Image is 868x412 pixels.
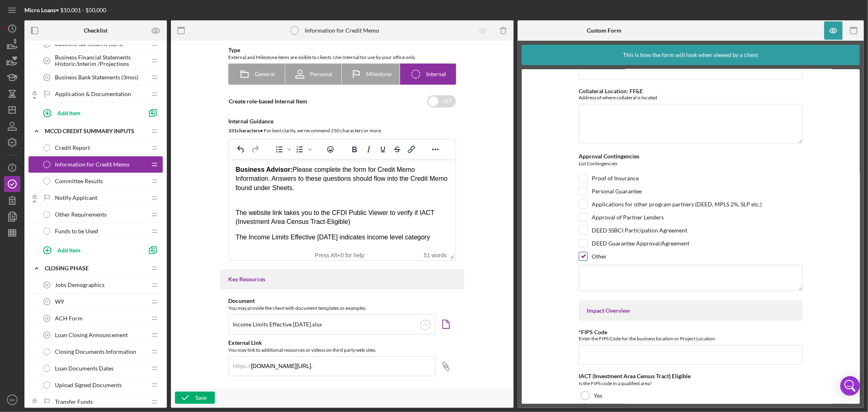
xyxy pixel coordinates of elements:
[57,242,81,258] div: Add Item
[45,75,49,79] tspan: 15
[228,127,456,135] div: For best clarity, we recommend 250 characters or more.
[55,332,128,338] span: Loan Closing Announcement
[587,307,794,314] div: Impact Overview
[429,144,442,155] button: Reveal or hide additional toolbar items
[426,71,446,77] span: Internal
[592,252,607,261] label: Other
[587,27,621,34] b: Custom Form
[57,105,81,121] div: Add Item
[390,144,404,155] button: Strikethrough
[594,392,602,399] label: Yes
[579,335,802,342] div: Enter the FIPS Code for the business location or Project Location
[55,74,138,81] span: Business Bank Statements (3mos)
[305,27,379,34] div: Information for Credit Memo
[45,300,49,304] tspan: 17
[45,59,49,63] tspan: 14
[579,329,607,335] label: *FIPS Code
[45,128,146,134] div: MCCD Credit Summary Inputs
[228,346,456,354] div: You may link to additional resources or videos on third party web sites.
[293,144,313,155] div: Numbered list
[424,252,447,259] button: 51 words
[45,316,49,320] tspan: 18
[233,321,322,328] div: Income Limits Effective [DATE].xlsx
[55,228,98,234] span: Funds to be Used
[233,363,251,369] div: https://
[324,144,337,155] button: Emojis
[366,71,391,77] span: Milestone
[55,195,97,201] span: Notify Applicant
[228,47,456,53] div: Type
[228,53,456,61] div: External and Milestone items are visible to clients. Use Internal for use by your office only.
[55,91,131,97] span: Application & Documentation
[592,213,664,221] label: Approval of Partner Lenders
[592,226,687,234] label: DEED SSBCI Participation Agreement
[55,282,105,288] span: Jobs Demographics
[592,174,639,182] label: Proof of Insurance
[447,250,455,260] div: Press the Up and Down arrow keys to resize the editor.
[348,144,361,155] button: Bold
[362,144,376,155] button: Italic
[310,71,332,77] span: Personal
[55,399,93,405] span: Transfer Funds
[592,187,642,195] label: Personal Guarantee
[304,252,376,259] div: Press Alt+0 for help
[24,7,106,13] div: • $10,001 - $50,000
[229,98,307,105] label: Create role-based Internal Item
[55,145,90,151] span: Credit Report
[234,144,248,155] button: Undo
[55,365,114,372] span: Loan Documents Dates
[579,373,802,379] div: IACT (Investment Area Census Tract) Eligible
[579,88,643,94] label: Collateral Location: FF&E
[55,161,129,168] span: Information for Credit Memo
[24,7,56,13] b: Micro Loans
[248,144,262,155] button: Redo
[579,379,802,388] div: Is the FIPS code in a qualified area?
[840,376,860,396] div: Open Intercom Messenger
[175,392,215,404] button: Save
[55,178,103,184] span: Committee Results
[9,398,15,402] text: MK
[55,54,146,67] span: Business Financial Statements Historic/Interim /Projections
[228,118,456,125] div: Internal Guidance
[55,211,107,218] span: Other Requirements
[4,392,20,408] button: MK
[579,160,802,170] div: List Contingencies
[55,348,136,355] span: Closing Documents Information
[228,298,456,304] div: Document
[55,315,83,322] span: ACH Form
[45,265,146,272] div: Closing Phase
[37,242,142,258] button: Add Item
[272,144,293,155] div: Bullet list
[623,45,758,65] div: This is how the form will look when viewed by a client
[255,71,275,77] span: General
[228,340,456,346] div: External Link
[228,276,456,283] div: Key Resources
[228,127,263,134] b: 331 character s •
[45,283,49,287] tspan: 16
[228,304,456,312] div: You may provide the client with document templates or examples.
[229,159,455,250] iframe: Rich Text Area
[579,153,802,160] div: Approval Contingencies
[37,105,142,121] button: Add Item
[579,94,802,101] div: Address of where collateral is located
[84,27,107,34] b: Checklist
[55,382,122,388] span: Upload Signed Documents
[592,239,689,248] label: DEED Guarantee Approval/Agreement
[45,333,49,337] tspan: 19
[404,144,418,155] button: Insert/edit link
[376,144,390,155] button: Underline
[55,298,64,305] span: W9
[592,200,762,208] label: Applications for other program partners (DEED, MPLS 2%, SLP etc.)
[195,392,207,404] div: Save
[45,42,49,46] tspan: 13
